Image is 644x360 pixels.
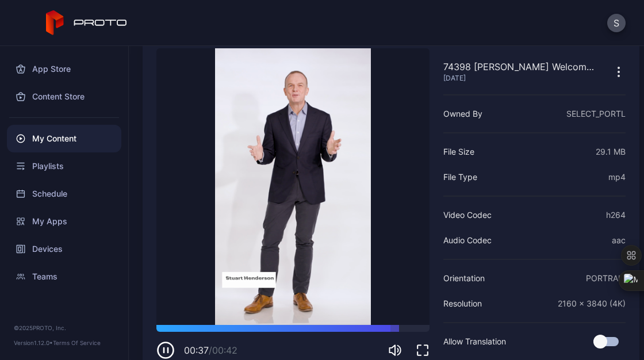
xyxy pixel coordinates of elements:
[612,233,626,247] div: aac
[566,107,626,121] div: SELECT_PORTL
[209,344,237,356] span: / 00:42
[7,152,121,180] a: Playlists
[7,55,121,83] a: App Store
[7,208,121,235] a: My Apps
[596,145,626,159] div: 29.1 MB
[443,60,598,74] div: 74398 [PERSON_NAME] Welcome Proto 2024.mp4
[443,271,485,285] div: Orientation
[443,208,492,222] div: Video Codec
[184,343,237,357] div: 00:37
[14,323,114,332] div: © 2025 PROTO, Inc.
[443,170,477,184] div: File Type
[586,271,626,285] div: PORTRAIT
[443,233,492,247] div: Audio Codec
[443,107,482,121] div: Owned By
[14,339,53,346] span: Version 1.12.0 •
[607,14,626,32] button: S
[443,297,482,311] div: Resolution
[7,263,121,290] a: Teams
[443,74,598,83] div: [DATE]
[156,48,430,325] video: Sorry, your browser doesn‘t support embedded videos
[443,335,506,348] div: Allow Translation
[7,83,121,110] a: Content Store
[608,170,626,184] div: mp4
[7,125,121,152] a: My Content
[606,208,626,222] div: h264
[7,235,121,263] a: Devices
[53,339,101,346] a: Terms Of Service
[443,145,474,159] div: File Size
[558,297,626,311] div: 2160 x 3840 (4K)
[7,180,121,208] a: Schedule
